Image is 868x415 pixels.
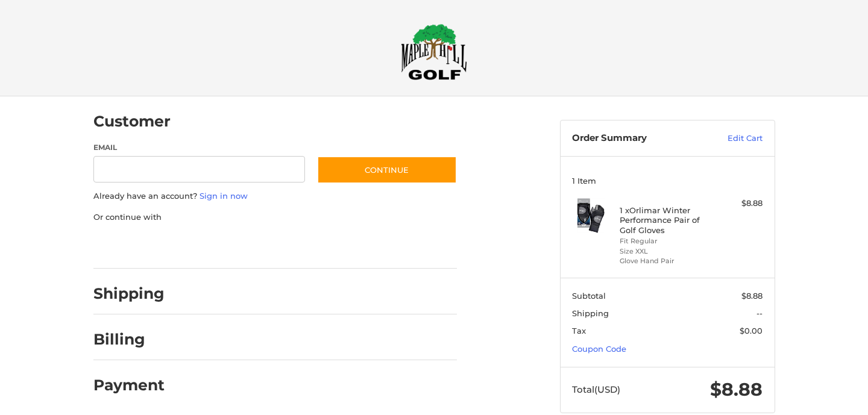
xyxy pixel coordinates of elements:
[756,308,763,318] span: --
[93,142,306,153] label: Email
[93,112,171,131] h2: Customer
[192,235,282,257] iframe: PayPal-paylater
[620,256,712,266] li: Glove Hand Pair
[572,344,626,354] a: Coupon Code
[572,308,609,318] span: Shipping
[93,376,165,395] h2: Payment
[572,384,620,395] span: Total (USD)
[93,211,457,223] p: Or continue with
[572,291,606,301] span: Subtotal
[401,23,467,80] img: Maple Hill Golf
[710,378,763,401] span: $8.88
[572,133,702,145] h3: Order Summary
[572,326,586,335] span: Tax
[317,156,457,184] button: Continue
[93,190,457,202] p: Already have an account?
[93,284,165,303] h2: Shipping
[89,235,180,257] iframe: PayPal-paypal
[620,236,712,246] li: Fit Regular
[572,176,763,186] h3: 1 Item
[294,235,384,257] iframe: PayPal-venmo
[741,291,763,301] span: $8.88
[93,330,164,349] h2: Billing
[620,205,712,235] h4: 1 x Orlimar Winter Performance Pair of Golf Gloves
[715,198,763,210] div: $8.88
[200,191,248,201] a: Sign in now
[620,246,712,257] li: Size XXL
[702,133,763,145] a: Edit Cart
[740,326,763,335] span: $0.00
